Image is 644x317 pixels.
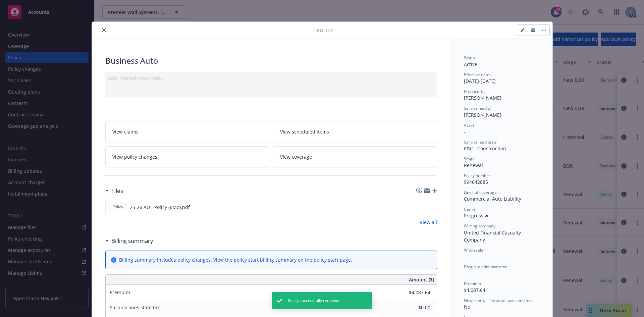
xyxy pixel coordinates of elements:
[105,146,269,167] a: View policy changes
[464,247,485,253] span: Wholesaler
[464,72,491,77] span: Effective dates
[105,121,269,142] a: View claims
[464,61,477,67] span: Active
[273,146,437,167] a: View coverage
[428,204,434,211] button: preview file
[464,253,466,260] span: -
[464,223,495,229] span: Writing company
[464,179,488,185] span: 994642885
[464,89,486,94] span: Producer(s)
[464,206,477,212] span: Carrier
[464,122,474,128] span: AC(s)
[105,236,153,245] div: Billing summary
[105,187,123,195] div: Files
[105,55,437,66] div: Business Auto
[464,112,501,118] span: [PERSON_NAME]
[464,281,481,286] span: Premium
[464,298,534,303] span: Newfront will file state taxes and fees
[464,128,466,135] span: -
[112,128,139,135] span: View claims
[464,270,466,276] span: -
[100,26,108,34] button: close
[111,187,123,195] h3: Files
[464,212,490,219] span: Progressive
[464,173,490,178] span: Policy number
[273,121,437,142] a: View scheduled items
[464,287,485,293] span: $4,087.64
[464,195,539,202] div: Commercial Auto Liability
[110,304,160,311] span: Surplus lines state tax
[464,162,483,168] span: Renewal
[108,74,434,82] div: Add internal notes here...
[464,139,497,145] span: Service lead team
[111,236,153,245] h3: Billing summary
[464,55,476,61] span: Status
[464,264,507,270] span: Program administrator
[119,256,352,263] div: Billing summary includes policy changes. View the policy start billing summary on the .
[464,304,470,310] span: No
[288,298,339,304] span: Policy successfully renewed
[391,287,434,298] input: 0.00
[464,95,501,101] span: [PERSON_NAME]
[391,303,434,313] input: 0.00
[464,229,522,243] span: United Financial Casualty Company
[317,27,333,34] span: Policy
[111,204,124,210] span: Policy
[112,153,157,160] span: View policy changes
[464,72,539,85] div: [DATE] - [DATE]
[409,276,434,283] span: Amount ($)
[464,105,491,111] span: Service lead(s)
[130,204,190,211] span: 25-26 AU - Policy (6Mo).pdf
[314,257,351,263] a: policy start page
[417,204,423,211] button: download file
[110,289,130,296] span: Premium
[464,145,506,152] span: P&C - Construction
[280,128,329,135] span: View scheduled items
[280,153,312,160] span: View coverage
[420,219,437,226] a: View all
[464,190,497,195] span: Lines of coverage
[464,156,475,162] span: Stage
